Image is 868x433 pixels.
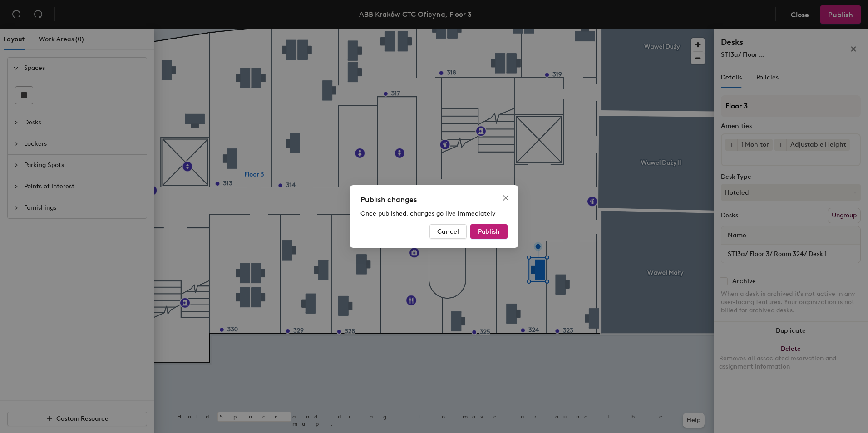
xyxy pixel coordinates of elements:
[360,194,508,205] div: Publish changes
[498,194,513,202] span: Close
[498,191,513,205] button: Close
[502,194,509,202] span: close
[360,210,496,217] span: Once published, changes go live immediately
[437,228,459,236] span: Cancel
[429,224,467,239] button: Cancel
[470,224,508,239] button: Publish
[478,228,500,236] span: Publish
